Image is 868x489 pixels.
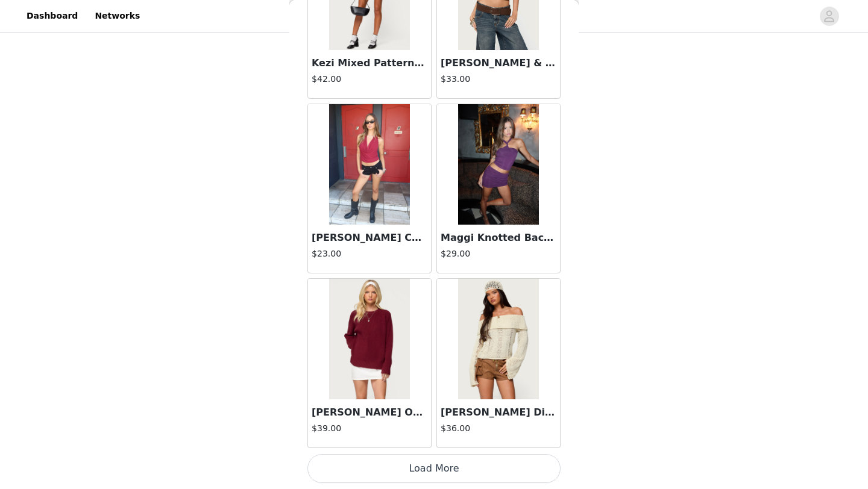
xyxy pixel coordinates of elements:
[441,422,556,435] h4: $36.00
[329,104,409,225] img: Irina Stud Cowl Neck Halter Top
[312,56,427,70] h3: Kezi Mixed Pattern Tailored Mini Skirt
[312,405,427,420] h3: [PERSON_NAME] Oversized Knit Raglan Sweater
[441,73,556,86] h4: $33.00
[441,231,556,245] h3: Maggi Knotted Backless Mesh Top
[458,279,538,399] img: Renna Distressed Fold Over Knit Top
[441,405,556,420] h3: [PERSON_NAME] Distressed Fold Over Knit Top
[87,2,147,30] a: Networks
[441,56,556,70] h3: [PERSON_NAME] & Grommet Halter Top
[312,73,427,86] h4: $42.00
[19,2,85,30] a: Dashboard
[312,231,427,245] h3: [PERSON_NAME] Cowl Neck Halter Top
[441,248,556,260] h4: $29.00
[307,454,561,483] button: Load More
[312,422,427,435] h4: $39.00
[823,7,835,26] div: avatar
[458,104,538,225] img: Maggi Knotted Backless Mesh Top
[329,279,409,399] img: Lavonne Oversized Knit Raglan Sweater
[312,248,427,260] h4: $23.00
